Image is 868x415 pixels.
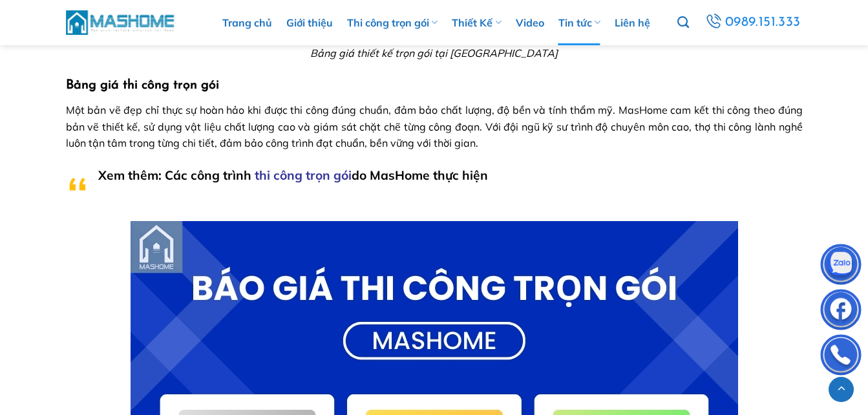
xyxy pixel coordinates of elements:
span: Một bản vẽ đẹp chỉ thực sự hoàn hảo khi được thi công đúng chuẩn, đảm bảo chất lượng, độ bền và t... [66,103,803,149]
img: Facebook [821,292,860,331]
a: 0989.151.333 [703,11,802,34]
span: Xem thêm: Các công trình do MasHome thực hiện [98,167,488,183]
a: Tìm kiếm [677,9,689,36]
strong: Bảng giá thi công trọn gói [66,79,219,92]
a: Lên đầu trang [829,377,854,402]
img: MasHome – Tổng Thầu Thiết Kế Và Xây Nhà Trọn Gói [66,8,176,36]
img: Phone [821,337,860,376]
span: 0989.151.333 [725,12,801,34]
img: Zalo [821,247,860,286]
a: thi công trọn gói [255,167,352,183]
em: Bảng giá thiết kế trọn gói tại [GEOGRAPHIC_DATA] [310,47,558,59]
